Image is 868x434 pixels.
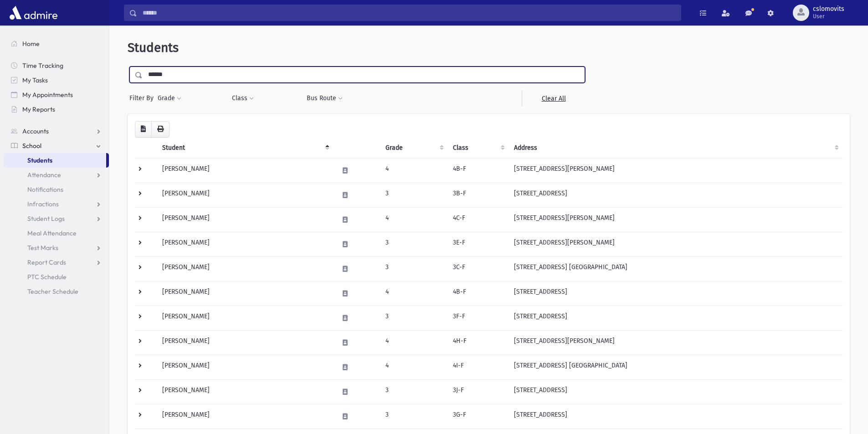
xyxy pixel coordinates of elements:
[380,207,447,232] td: 4
[22,127,49,135] span: Accounts
[447,379,508,404] td: 3J-F
[157,90,182,107] button: Grade
[157,256,333,281] td: [PERSON_NAME]
[22,91,73,99] span: My Appointments
[4,270,109,284] a: PTC Schedule
[508,183,842,207] td: [STREET_ADDRESS]
[135,121,152,138] button: CSV
[508,281,842,306] td: [STREET_ADDRESS]
[4,240,109,255] a: Test Marks
[27,171,61,179] span: Attendance
[380,138,447,158] th: Grade: activate to sort column ascending
[157,355,333,379] td: [PERSON_NAME]
[508,232,842,256] td: [STREET_ADDRESS][PERSON_NAME]
[447,138,508,158] th: Class: activate to sort column ascending
[508,256,842,281] td: [STREET_ADDRESS] [GEOGRAPHIC_DATA]
[7,4,60,22] img: AdmirePro
[129,93,157,103] span: Filter By
[447,281,508,306] td: 4B-F
[4,124,109,138] a: Accounts
[4,284,109,299] a: Teacher Schedule
[380,281,447,306] td: 4
[447,306,508,330] td: 3F-F
[128,40,179,55] span: Students
[447,183,508,207] td: 3B-F
[22,61,63,70] span: Time Tracking
[4,182,109,197] a: Notifications
[380,379,447,404] td: 3
[447,207,508,232] td: 4C-F
[27,229,77,237] span: Meal Attendance
[508,158,842,183] td: [STREET_ADDRESS][PERSON_NAME]
[231,90,254,107] button: Class
[4,168,109,182] a: Attendance
[157,232,333,256] td: [PERSON_NAME]
[380,232,447,256] td: 3
[27,156,52,164] span: Students
[380,330,447,355] td: 4
[380,355,447,379] td: 4
[27,273,67,281] span: PTC Schedule
[157,306,333,330] td: [PERSON_NAME]
[508,379,842,404] td: [STREET_ADDRESS]
[27,287,78,296] span: Teacher Schedule
[447,330,508,355] td: 4H-F
[447,355,508,379] td: 4I-F
[380,306,447,330] td: 3
[157,379,333,404] td: [PERSON_NAME]
[4,211,109,226] a: Student Logs
[4,36,109,51] a: Home
[380,158,447,183] td: 4
[137,5,681,21] input: Search
[4,255,109,270] a: Report Cards
[4,153,106,168] a: Students
[157,281,333,306] td: [PERSON_NAME]
[508,306,842,330] td: [STREET_ADDRESS]
[157,404,333,429] td: [PERSON_NAME]
[22,76,48,84] span: My Tasks
[380,183,447,207] td: 3
[4,87,109,102] a: My Appointments
[380,256,447,281] td: 3
[508,355,842,379] td: [STREET_ADDRESS] [GEOGRAPHIC_DATA]
[508,207,842,232] td: [STREET_ADDRESS][PERSON_NAME]
[380,404,447,429] td: 3
[447,158,508,183] td: 4B-F
[22,142,41,150] span: School
[22,40,40,48] span: Home
[508,404,842,429] td: [STREET_ADDRESS]
[157,330,333,355] td: [PERSON_NAME]
[813,13,844,20] span: User
[157,158,333,183] td: [PERSON_NAME]
[4,197,109,211] a: Infractions
[4,73,109,87] a: My Tasks
[157,183,333,207] td: [PERSON_NAME]
[151,121,169,138] button: Print
[27,258,66,266] span: Report Cards
[4,226,109,240] a: Meal Attendance
[4,102,109,117] a: My Reports
[27,214,65,223] span: Student Logs
[157,207,333,232] td: [PERSON_NAME]
[522,90,585,107] a: Clear All
[306,90,343,107] button: Bus Route
[27,185,63,194] span: Notifications
[4,58,109,73] a: Time Tracking
[157,138,333,158] th: Student: activate to sort column descending
[508,138,842,158] th: Address: activate to sort column ascending
[4,138,109,153] a: School
[447,404,508,429] td: 3G-F
[27,244,58,252] span: Test Marks
[447,232,508,256] td: 3E-F
[508,330,842,355] td: [STREET_ADDRESS][PERSON_NAME]
[813,5,844,13] span: cslomovits
[447,256,508,281] td: 3C-F
[27,200,59,208] span: Infractions
[22,105,55,113] span: My Reports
